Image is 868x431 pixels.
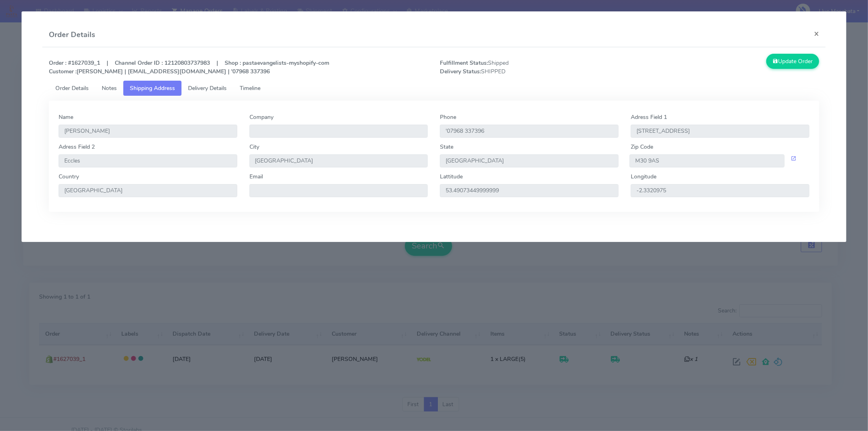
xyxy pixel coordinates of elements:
[55,84,89,92] span: Order Details
[49,29,95,40] h4: Order Details
[130,84,175,92] span: Shipping Address
[59,172,79,181] label: Country
[434,59,630,76] span: Shipped SHIPPED
[440,143,453,151] label: State
[440,59,488,67] strong: Fulfillment Status:
[59,113,73,121] label: Name
[807,23,826,44] button: Close
[631,172,656,181] label: Longitude
[440,113,456,121] label: Phone
[188,84,227,92] span: Delivery Details
[440,68,481,75] strong: Delivery Status:
[59,143,95,151] label: Adress Field 2
[240,84,260,92] span: Timeline
[631,143,653,151] label: Zip Code
[249,143,259,151] label: City
[49,81,819,96] ul: Tabs
[249,113,273,121] label: Company
[766,54,819,69] button: Update Order
[249,172,263,181] label: Email
[49,68,77,75] strong: Customer :
[102,84,117,92] span: Notes
[440,172,463,181] label: Lattitude
[631,113,667,121] label: Adress Field 1
[49,59,329,75] strong: Order : #1627039_1 | Channel Order ID : 12120803737983 | Shop : pastaevangelists-myshopify-com [P...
